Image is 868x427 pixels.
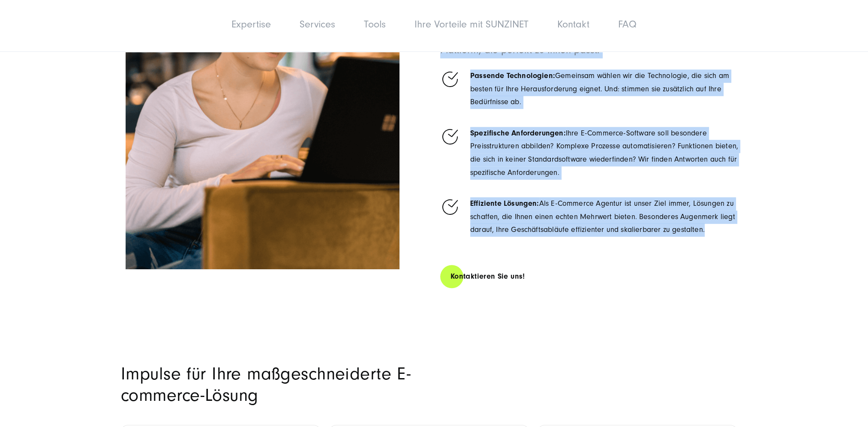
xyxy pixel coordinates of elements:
[414,18,529,30] a: Ihre Vorteile mit SUNZINET
[470,199,539,208] strong: Effiziente Lösungen:
[121,364,425,406] h3: Impulse für Ihre maßgeschneiderte E-commerce-Lösung
[231,18,271,30] a: Expertise
[470,71,555,80] strong: Passende Technologien:
[440,127,743,179] li: Ihre E-Commerce-Software soll besondere Preisstrukturen abbilden? Komplexe Prozesse automatisiere...
[557,18,589,30] a: Kontakt
[440,264,535,289] a: Kontaktieren Sie uns!
[618,18,637,30] a: FAQ
[300,18,335,30] a: Services
[470,129,566,138] strong: Spezifische Anforderungen:
[440,69,743,109] li: Gemeinsam wählen wir die Technologie, die sich am besten für Ihre Herausforderung eignet. Und: st...
[364,18,386,30] a: Tools
[440,197,743,237] li: Als E-Commerce Agentur ist unser Ziel immer, Lösungen zu schaffen, die Ihnen einen echten Mehrwer...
